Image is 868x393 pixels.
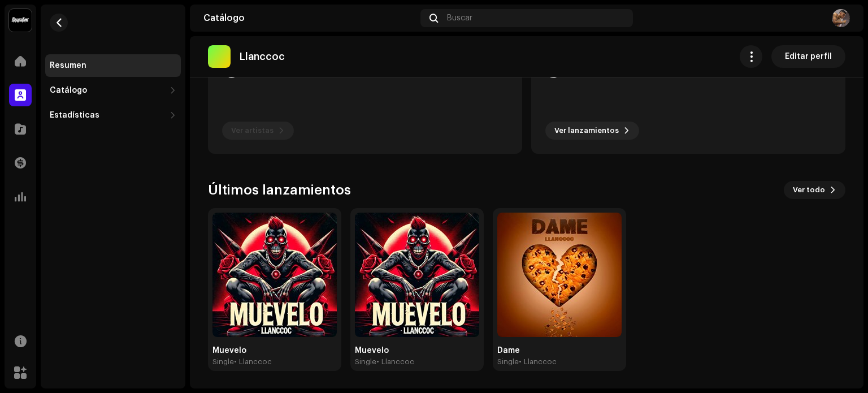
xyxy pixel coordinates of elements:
div: Catálogo [203,14,416,23]
button: Ver lanzamientos [545,122,639,140]
div: • Llanccoc [519,357,557,366]
img: 246e85d1-d9b6-46ca-bcf9-f06cf2f7a057 [832,9,850,27]
div: Muevelo [355,346,479,355]
div: Single [355,357,376,366]
img: 3890ffbd-181f-45c1-b2be-e1666803dc18 [355,213,479,337]
span: Ver todo [793,179,825,201]
img: 10370c6a-d0e2-4592-b8a2-38f444b0ca44 [9,9,32,32]
div: Estadísticas [50,111,99,120]
div: Muevelo [212,346,337,355]
div: • Llanccoc [234,357,272,366]
img: c39ee2ae-afbb-40b9-a8de-7ff31efcc02c [212,213,337,337]
div: Resumen [50,61,86,70]
button: Editar perfil [771,45,845,68]
button: Ver todo [784,181,845,199]
span: Editar perfil [785,45,832,68]
div: Single [212,357,234,366]
re-m-nav-dropdown: Estadísticas [45,104,181,127]
div: • Llanccoc [376,357,414,366]
img: 97f63a77-c53c-41a3-8bae-7e17618f99df [497,213,622,337]
div: Single [497,357,519,366]
re-m-nav-dropdown: Catálogo [45,79,181,102]
re-m-nav-item: Resumen [45,54,181,77]
span: Buscar [447,14,472,23]
p: Llanccoc [240,51,285,63]
span: Ver lanzamientos [554,119,619,142]
div: Catálogo [50,86,87,95]
h3: Últimos lanzamientos [208,181,351,199]
div: Dame [497,346,622,355]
